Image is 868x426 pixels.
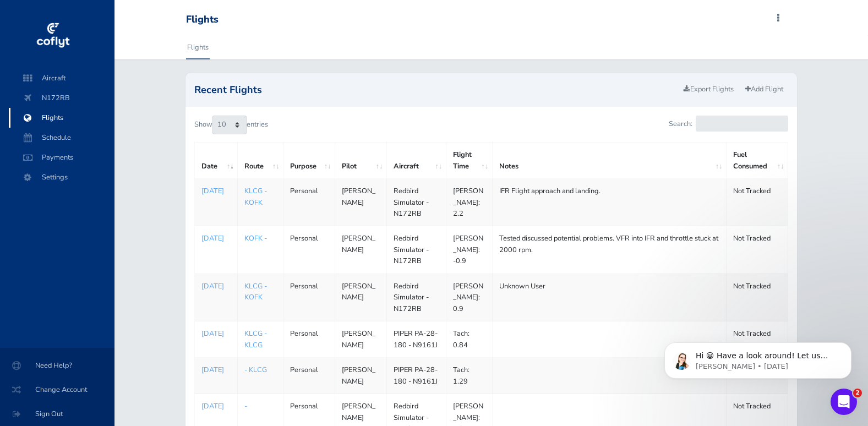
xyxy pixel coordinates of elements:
a: KLCG - KLCG [244,329,267,349]
a: [DATE] [201,185,231,196]
td: Redbird Simulator - N172RB [386,179,446,226]
th: Aircraft: activate to sort column ascending [386,143,446,179]
span: Schedule [20,128,103,148]
td: Tested discussed potential problems. VFR into IFR and throttle stuck at 2000 rpm. [492,226,726,274]
td: [PERSON_NAME] [335,179,386,226]
a: [DATE] [201,281,231,292]
td: Tach: 0.84 [446,321,492,358]
a: Flights [186,35,210,59]
span: N172RB [20,88,103,108]
a: KOFK - [244,233,267,243]
a: [DATE] [201,328,231,339]
td: Personal [283,179,335,226]
th: Flight Time: activate to sort column ascending [446,143,492,179]
th: Date: activate to sort column ascending [195,143,238,179]
iframe: Intercom live chat [831,389,857,415]
td: Not Tracked [726,274,788,321]
th: Fuel Consumed: activate to sort column ascending [726,143,788,179]
a: - [244,401,247,411]
span: Flights [20,108,103,128]
a: [DATE] [201,233,231,244]
td: [PERSON_NAME]: 0.9 [446,274,492,321]
label: Show entries [194,116,268,134]
a: KLCG - KOFK [244,281,267,302]
span: Change Account [13,380,101,400]
td: [PERSON_NAME] [335,226,386,274]
span: Need Help? [13,356,101,375]
td: [PERSON_NAME] [335,274,386,321]
a: KLCG - KOFK [244,186,267,207]
td: [PERSON_NAME]: -0.9 [446,226,492,274]
span: 2 [853,389,862,397]
span: Aircraft [20,68,103,88]
span: Payments [20,148,103,167]
td: [PERSON_NAME]: 2.2 [446,179,492,226]
th: Route: activate to sort column ascending [238,143,283,179]
img: coflyt logo [35,19,71,52]
a: Add Flight [740,81,788,97]
iframe: Intercom notifications message [648,319,868,396]
td: Personal [283,358,335,394]
td: Personal [283,274,335,321]
td: Tach: 1.29 [446,358,492,394]
input: Search: [696,116,788,132]
a: - KLCG [244,365,267,375]
td: Unknown User [492,274,726,321]
span: Sign Out [13,404,101,424]
span: Settings [20,167,103,187]
a: Export Flights [679,81,739,97]
td: PIPER PA-28-180 - N9161J [386,321,446,358]
td: Redbird Simulator - N172RB [386,274,446,321]
select: Showentries [212,116,247,134]
td: Redbird Simulator - N172RB [386,226,446,274]
a: [DATE] [201,401,231,412]
div: Flights [186,14,219,26]
label: Search: [669,116,788,132]
td: Not Tracked [726,179,788,226]
th: Notes: activate to sort column ascending [492,143,726,179]
th: Pilot: activate to sort column ascending [335,143,386,179]
td: Not Tracked [726,226,788,274]
td: IFR Flight approach and landing. [492,179,726,226]
td: PIPER PA-28-180 - N9161J [386,358,446,394]
td: Personal [283,321,335,358]
td: Personal [283,226,335,274]
td: [PERSON_NAME] [335,321,386,358]
a: [DATE] [201,364,231,375]
th: Purpose: activate to sort column ascending [283,143,335,179]
td: [PERSON_NAME] [335,358,386,394]
h2: Recent Flights [194,85,679,95]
